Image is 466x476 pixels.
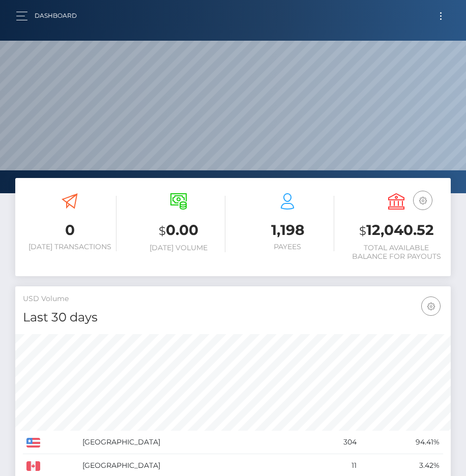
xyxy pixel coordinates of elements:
h3: 12,040.52 [349,220,443,241]
td: [GEOGRAPHIC_DATA] [79,431,306,454]
td: 304 [306,431,360,454]
img: CA.png [26,461,40,470]
small: $ [359,224,366,238]
h6: [DATE] Transactions [23,243,116,251]
h6: Total Available Balance for Payouts [349,244,443,261]
h3: 1,198 [241,220,334,240]
h6: [DATE] Volume [132,244,225,252]
small: $ [159,224,166,238]
button: Toggle navigation [431,9,450,23]
img: US.png [26,438,40,447]
h6: Payees [241,243,334,251]
h5: USD Volume [23,294,443,304]
h3: 0.00 [132,220,225,241]
a: Dashboard [35,5,77,26]
td: 94.41% [360,431,443,454]
h3: 0 [23,220,116,240]
h4: Last 30 days [23,309,443,326]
